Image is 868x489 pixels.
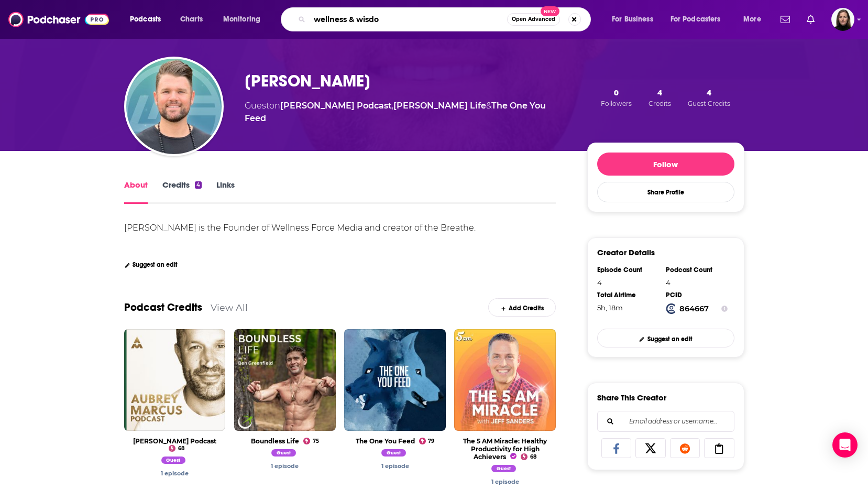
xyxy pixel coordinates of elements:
button: open menu [605,11,666,28]
div: 4 [666,278,728,287]
h1: [PERSON_NAME] [245,71,370,91]
a: 75 [303,438,319,444]
div: 4 [597,278,659,287]
span: 75 [313,439,319,443]
a: Credits4 [162,180,202,204]
span: 0 [614,88,619,97]
button: 4Credits [645,87,674,108]
a: Show notifications dropdown [776,10,794,28]
a: Josh Trent [271,451,299,458]
a: Ben Greenfield Life [393,101,486,111]
a: Aubrey Marcus Podcast [280,101,392,111]
button: Share Profile [597,182,734,202]
div: Episode Count [597,266,659,274]
div: Search podcasts, credits, & more... [291,7,601,31]
a: Josh Trent [161,470,189,477]
button: Open AdvancedNew [507,13,560,26]
button: Show profile menu [831,8,854,31]
h3: Share This Creator [597,393,666,403]
a: Josh Trent [381,462,409,470]
a: 68 [521,453,536,460]
a: 68 [169,445,184,452]
a: Boundless Life [251,437,299,445]
span: Open Advanced [512,17,555,22]
a: Suggest an edit [124,261,178,268]
a: Josh Trent [491,478,519,485]
a: Add Credits [488,298,556,317]
button: open menu [123,11,174,28]
img: Podchaser Creator ID logo [666,303,676,314]
div: Podcast Count [666,266,728,274]
a: Suggest an edit [597,329,734,347]
button: open menu [216,11,274,28]
div: Total Airtime [597,291,659,299]
button: 0Followers [598,87,635,108]
button: Follow [597,153,734,176]
h3: Creator Details [597,247,655,257]
a: Share on Reddit [670,438,700,458]
a: Josh Trent [271,462,299,470]
span: , [392,101,393,111]
input: Email address or username... [606,411,726,431]
a: The One You Feed [356,437,415,445]
div: 4 [195,181,202,189]
span: 68 [530,455,536,459]
div: Open Intercom Messenger [832,432,858,458]
span: Guest [271,449,296,457]
span: Guest [245,101,269,111]
a: Charts [173,11,209,28]
a: 79 [419,438,435,444]
span: Charts [180,12,203,27]
span: Guest Credits [688,100,730,107]
button: open menu [664,11,736,28]
a: Links [216,180,235,204]
span: For Business [612,12,653,27]
a: Copy Link [704,438,734,458]
button: 4Guest Credits [685,87,733,108]
a: About [124,180,148,204]
input: Search podcasts, credits, & more... [310,11,507,28]
span: Monitoring [223,12,260,27]
a: Show notifications dropdown [803,10,819,28]
span: Guest [161,457,186,464]
span: More [743,12,761,27]
a: Josh Trent [161,458,189,465]
div: PCID [666,291,728,299]
a: Podcast Credits [124,301,202,314]
img: Podchaser - Follow, Share and Rate Podcasts [8,9,109,29]
span: Logged in as BevCat3 [831,8,854,31]
span: For Podcasters [671,12,721,27]
span: Guest [381,449,406,457]
strong: 864667 [679,304,709,313]
span: New [541,6,559,16]
span: 79 [428,439,434,443]
img: User Profile [831,8,854,31]
img: Josh Trent [126,59,222,154]
span: Credits [649,100,671,107]
span: Guest [491,465,516,472]
span: Podcasts [130,12,161,27]
div: [PERSON_NAME] is the Founder of Wellness Force Media and creator of the Breathe. [124,223,476,233]
a: Share on Facebook [601,438,632,458]
span: 4 [657,88,662,97]
a: Aubrey Marcus Podcast [133,437,216,445]
button: Show Info [721,303,728,314]
a: Josh Trent [381,451,409,458]
a: Josh Trent [491,466,519,474]
a: The 5 AM Miracle: Healthy Productivity for High Achievers [463,437,547,461]
button: open menu [736,11,774,28]
a: The One You Feed [245,101,546,123]
a: Share on X/Twitter [635,438,666,458]
span: & [486,101,491,111]
span: 5 hours, 18 minutes, 39 seconds [597,303,623,312]
span: 68 [178,447,184,451]
span: Followers [601,100,632,107]
div: Search followers [597,411,734,432]
span: on [269,101,392,111]
span: 4 [707,88,711,97]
